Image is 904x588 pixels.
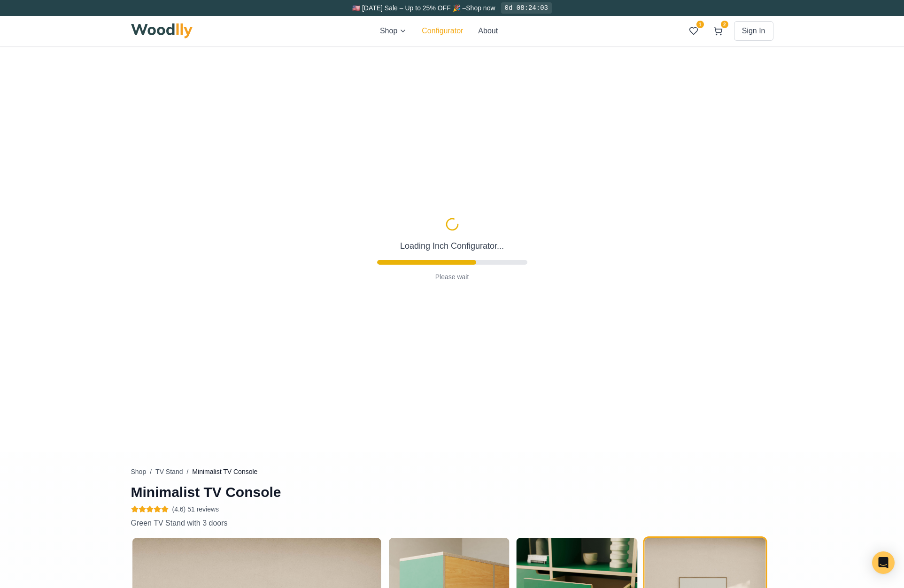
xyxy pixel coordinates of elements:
button: TV Stand [155,467,183,476]
span: (4.6) 51 reviews [172,504,219,514]
div: 0d 08:24:03 [501,2,552,14]
button: About [478,25,498,37]
span: 🇺🇸 [DATE] Sale – Up to 25% OFF 🎉 – [352,4,466,12]
button: 2 [710,23,726,39]
p: Loading Inch Configurator... [400,193,504,206]
button: Configurator [422,25,463,37]
span: 2 [721,21,728,28]
a: Shop now [466,4,495,12]
span: / [150,467,152,476]
span: 1 [696,21,704,28]
span: Minimalist TV Console [192,467,257,476]
p: Please wait [435,226,469,235]
p: Green TV Stand with 3 doors [131,518,555,529]
h1: Minimalist TV Console [131,484,555,501]
button: 1 [685,23,702,39]
button: Shop [131,467,147,476]
span: / [186,467,188,476]
img: Woodlly [131,23,193,38]
button: Shop [380,25,407,37]
button: Sign In [734,21,773,41]
div: Open Intercom Messenger [872,551,895,574]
